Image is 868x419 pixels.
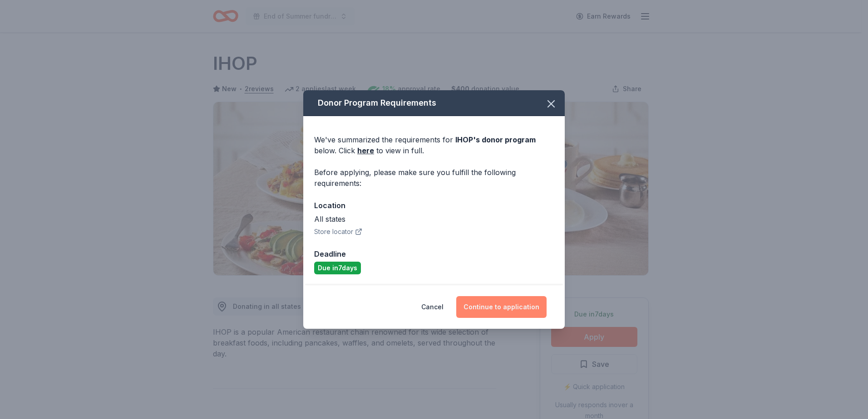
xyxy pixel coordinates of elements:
[303,90,565,116] div: Donor Program Requirements
[314,200,554,211] div: Location
[314,226,362,237] button: Store locator
[456,296,547,318] button: Continue to application
[314,167,554,189] div: Before applying, please make sure you fulfill the following requirements:
[455,135,536,144] span: IHOP 's donor program
[314,248,554,260] div: Deadline
[314,134,554,156] div: We've summarized the requirements for below. Click to view in full.
[421,296,444,318] button: Cancel
[314,214,554,224] div: All states
[357,145,374,156] a: here
[314,262,361,274] div: Due in 7 days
